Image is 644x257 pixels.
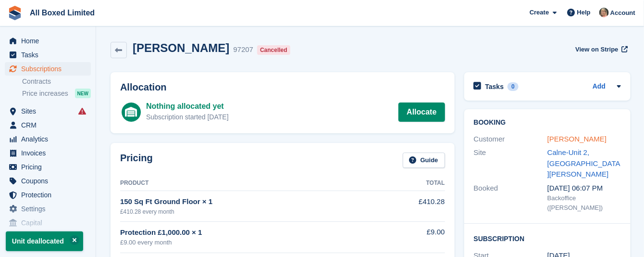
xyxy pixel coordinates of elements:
span: Account [610,8,635,18]
div: Cancelled [257,45,290,55]
span: Pricing [21,160,79,174]
a: View on Stripe [571,41,630,57]
a: menu [5,202,91,216]
div: Subscription started [DATE] [146,112,229,122]
div: 0 [508,82,519,91]
a: Calne-Unit 2, [GEOGRAPHIC_DATA][PERSON_NAME] [547,148,620,178]
span: View on Stripe [575,45,618,54]
div: Booked [474,183,547,213]
p: Unit deallocated [6,231,83,251]
a: menu [5,160,91,174]
h2: Allocation [120,82,445,93]
a: Contracts [22,77,91,86]
a: menu [5,146,91,160]
div: £9.00 every month [120,238,373,247]
span: Invoices [21,146,79,160]
a: menu [5,174,91,188]
h2: Subscription [474,233,621,243]
div: Backoffice ([PERSON_NAME]) [547,193,621,212]
a: Add [593,81,606,92]
div: £410.28 every month [120,207,373,216]
div: Customer [474,134,547,145]
span: Help [577,8,591,17]
a: menu [5,118,91,132]
a: menu [5,34,91,48]
span: Capital [21,216,79,230]
span: Settings [21,202,79,216]
th: Total [373,176,445,191]
th: Product [120,176,373,191]
span: Analytics [21,132,79,146]
a: [PERSON_NAME] [547,135,607,143]
span: Tasks [21,48,79,62]
a: Price increases NEW [22,88,91,99]
div: Nothing allocated yet [146,101,229,112]
a: menu [5,132,91,146]
div: NEW [75,89,91,98]
img: Sandie Mills [599,8,609,17]
div: Protection £1,000.00 × 1 [120,227,373,238]
div: Site [474,147,547,180]
h2: [PERSON_NAME] [133,41,229,54]
a: menu [5,104,91,118]
a: menu [5,48,91,62]
span: Coupons [21,174,79,188]
span: Subscriptions [21,62,79,76]
span: Sites [21,104,79,118]
span: Create [530,8,549,17]
i: Smart entry sync failures have occurred [78,107,86,115]
span: Protection [21,188,79,202]
a: All Boxed Limited [26,5,99,21]
img: stora-icon-8386f47178a22dfd0bd8f6a31ec36ba5ce8667c1dd55bd0f319d3a0aa187defe.svg [8,6,22,20]
a: Guide [403,153,445,168]
td: £410.28 [373,191,445,221]
span: Price increases [22,89,68,98]
h2: Booking [474,119,621,127]
a: Allocate [398,103,445,122]
div: 97207 [233,44,253,55]
h2: Tasks [485,82,504,91]
div: [DATE] 06:07 PM [547,183,621,194]
span: CRM [21,118,79,132]
h2: Pricing [120,153,153,168]
a: menu [5,62,91,76]
span: Home [21,34,79,48]
td: £9.00 [373,221,445,253]
div: 150 Sq Ft Ground Floor × 1 [120,196,373,207]
a: menu [5,216,91,230]
a: menu [5,188,91,202]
